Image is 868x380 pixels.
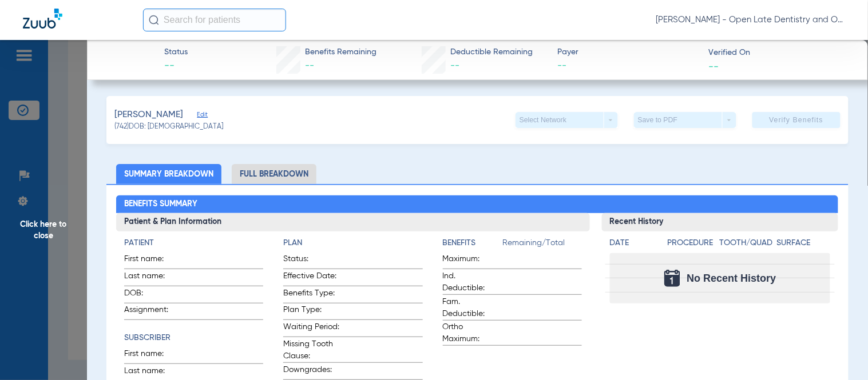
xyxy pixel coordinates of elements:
h4: Date [610,237,658,249]
img: Calendar [664,270,680,287]
input: Search for patients [143,9,286,31]
h4: Procedure [668,237,716,249]
app-breakdown-title: Surface [777,237,831,253]
span: First name: [124,253,180,269]
h4: Benefits [443,237,503,249]
span: [PERSON_NAME] - Open Late Dentistry and Orthodontics [656,14,845,26]
app-breakdown-title: Date [610,237,658,253]
span: Effective Date: [283,270,339,286]
app-breakdown-title: Procedure [668,237,716,253]
img: Zuub Logo [23,9,62,29]
span: Downgrades: [283,364,339,379]
h3: Recent History [602,213,839,231]
span: No Recent History [687,273,776,284]
span: -- [708,60,719,72]
span: First name: [124,348,180,363]
span: Ortho Maximum: [443,321,499,345]
span: Plan Type: [283,304,339,319]
h4: Surface [777,237,831,249]
span: Ind. Deductible: [443,270,499,294]
span: Assignment: [124,304,180,319]
img: Search Icon [149,15,159,25]
span: Fam. Deductible: [443,296,499,320]
app-breakdown-title: Benefits [443,237,503,253]
app-breakdown-title: Tooth/Quad [719,237,773,253]
span: Benefits Type: [283,287,339,303]
h2: Benefits Summary [116,195,838,214]
span: Last name: [124,270,180,286]
h4: Subscriber [124,332,263,344]
li: Summary Breakdown [116,164,221,184]
span: Edit [197,111,207,122]
span: Remaining/Total [503,237,582,253]
span: -- [451,61,460,70]
span: Deductible Remaining [451,46,533,58]
span: Benefits Remaining [306,46,377,58]
span: -- [558,59,699,73]
span: DOB: [124,287,180,303]
span: [PERSON_NAME] [114,108,183,122]
span: Status [164,46,188,58]
span: Verified On [708,47,849,59]
span: Payer [558,46,699,58]
span: (742) DOB: [DEMOGRAPHIC_DATA] [114,122,223,133]
span: -- [164,59,188,73]
span: Missing Tooth Clause: [283,338,339,362]
span: Maximum: [443,253,499,269]
li: Full Breakdown [232,164,316,184]
span: Waiting Period: [283,321,339,337]
span: Status: [283,253,339,269]
h4: Patient [124,237,263,249]
h4: Tooth/Quad [719,237,773,249]
iframe: Chat Widget [811,325,868,380]
span: -- [306,61,315,70]
h3: Patient & Plan Information [116,213,589,231]
h4: Plan [283,237,422,249]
